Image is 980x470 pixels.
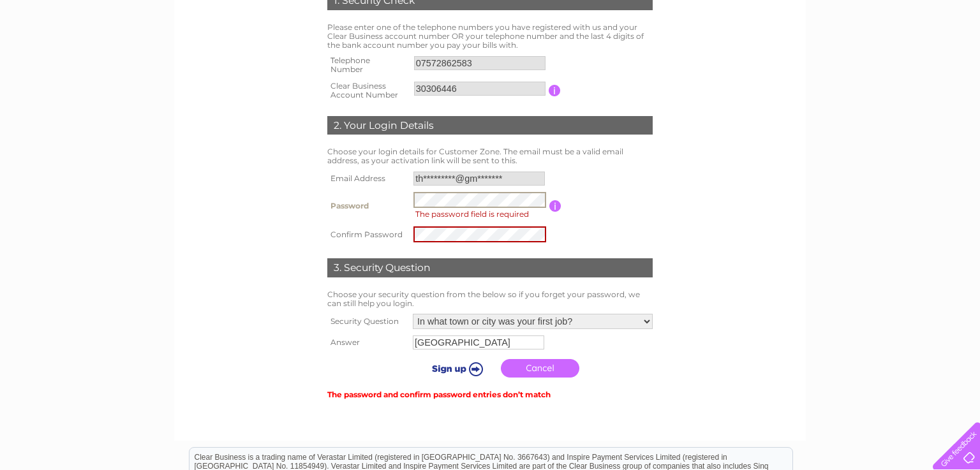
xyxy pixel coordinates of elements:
[941,54,972,64] a: Contact
[34,33,100,72] img: logo.png
[549,85,561,96] input: Information
[324,287,656,311] td: Choose your security question from the below so if you forget your password, we can still help yo...
[416,360,494,378] input: Submit
[869,54,907,64] a: Telecoms
[324,189,410,223] th: Password
[739,6,828,22] a: 0333 014 3131
[324,311,410,332] th: Security Question
[415,209,529,219] span: The password field is required
[324,78,411,103] th: Clear Business Account Number
[915,54,933,64] a: Blog
[324,20,656,52] td: Please enter one of the telephone numbers you have registered with us and your Clear Business acc...
[549,200,561,212] input: Information
[327,116,653,135] div: 2. Your Login Details
[189,7,792,62] div: Clear Business is a trading name of Verastar Limited (registered in [GEOGRAPHIC_DATA] No. 3667643...
[324,384,656,402] td: The password and confirm password entries don’t match
[501,359,579,378] a: Cancel
[324,223,410,246] th: Confirm Password
[833,54,861,64] a: Energy
[327,258,653,277] div: 3. Security Question
[324,52,411,78] th: Telephone Number
[324,332,410,353] th: Answer
[324,144,656,168] td: Choose your login details for Customer Zone. The email must be a valid email address, as your act...
[801,54,826,64] a: Water
[324,168,410,189] th: Email Address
